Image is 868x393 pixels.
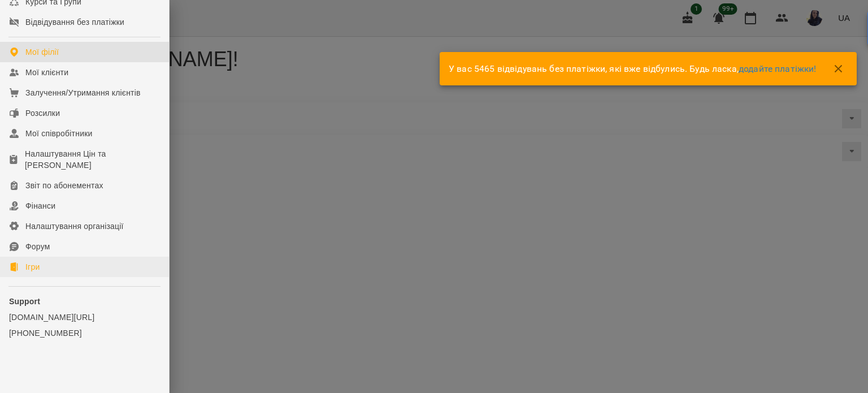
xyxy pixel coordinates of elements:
[25,180,103,191] div: Звіт по абонементах
[25,46,59,58] div: Мої філії
[25,148,160,171] div: Налаштування Цін та [PERSON_NAME]
[739,63,817,74] a: додайте платіжки!
[25,261,40,273] div: Ігри
[9,327,160,339] a: [PHONE_NUMBER]
[25,241,50,252] div: Форум
[449,62,816,76] p: У вас 5465 відвідувань без платіжки, які вже відбулись. Будь ласка,
[25,128,93,139] div: Мої співробітники
[9,312,160,323] a: [DOMAIN_NAME][URL]
[25,87,141,98] div: Залучення/Утримання клієнтів
[9,296,160,307] p: Support
[25,107,60,119] div: Розсилки
[25,221,124,232] div: Налаштування організації
[25,67,68,78] div: Мої клієнти
[25,16,124,28] div: Відвідування без платіжки
[25,200,55,211] div: Фінанси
